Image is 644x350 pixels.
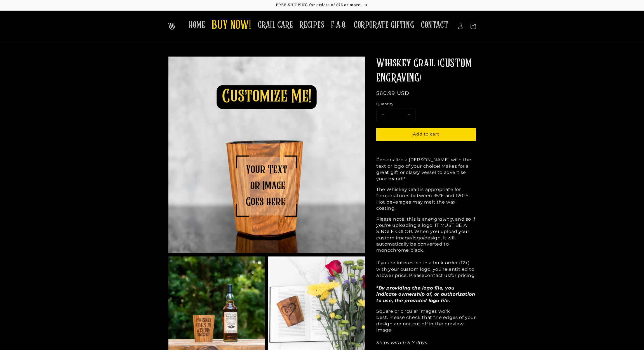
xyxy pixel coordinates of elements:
button: Add to cart [376,128,476,141]
em: engraving [428,216,453,222]
a: F.A.Q. [328,16,350,34]
span: F.A.Q. [331,20,347,31]
em: Ships within 5-7 days. [376,340,428,345]
a: GRAIL CARE [254,16,296,34]
span: The Whiskey Grail is appropriate for temperatures between 35°F and 120°F. Hot beverages may melt ... [376,187,470,211]
span: $60.99 USD [376,90,409,96]
label: Quantity [376,101,476,107]
span: CORPORATE GIFTING [354,20,414,31]
em: *By providing the logo file, you indicate ownership of, or authorization to use, the provided log... [376,285,475,303]
img: The Whiskey Grail [168,23,175,30]
span: HOME [189,20,205,31]
span: CONTACT [421,20,448,31]
span: Add to cart [413,131,439,137]
a: contact us [425,273,450,278]
p: Personalize a [PERSON_NAME] with the text or logo of your choice! Makes for a great gift or class... [376,157,476,182]
p: Please note, this is an , and so if you're uploading a logo, IT MUST BE A SINGLE COLOR. When you ... [376,216,476,304]
h1: Whiskey Grail (CUSTOM ENGRAVING) [376,56,476,85]
a: RECIPES [296,16,328,34]
a: BUY NOW! [208,15,254,37]
span: BUY NOW! [212,18,251,33]
a: CORPORATE GIFTING [350,16,417,34]
p: Square or circular images work best. Please check that the edges of your design are not cut off i... [376,308,476,346]
p: FREE SHIPPING for orders of $75 or more! [6,3,638,8]
span: RECIPES [300,20,324,31]
span: GRAIL CARE [258,20,293,31]
a: CONTACT [417,16,452,34]
a: HOME [185,16,208,34]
